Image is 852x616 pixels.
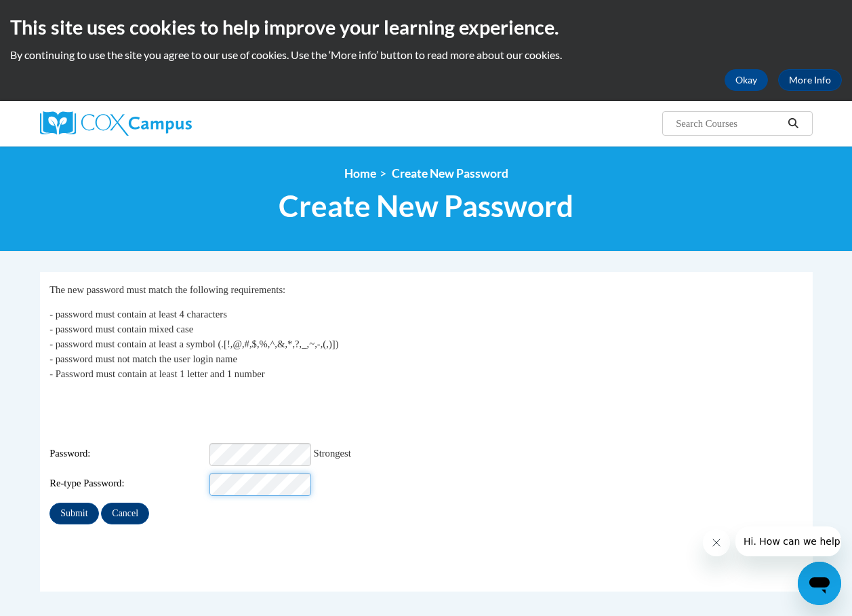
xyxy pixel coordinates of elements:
input: Submit [49,503,98,524]
span: The new password must match the following requirements: [49,284,285,295]
input: Cancel [101,503,149,524]
span: Password: [49,447,207,462]
a: More Info [778,69,842,91]
h2: This site uses cookies to help improve your learning experience. [10,14,842,41]
a: Cox Campus [40,111,284,136]
span: - password must contain at least 4 characters - password must contain mixed case - password must ... [49,309,338,379]
a: Home [344,166,376,180]
button: Okay [725,69,768,91]
button: Search [783,115,803,132]
p: By continuing to use the site you agree to our use of cookies. Use the ‘More info’ button to read... [10,47,842,62]
iframe: Message from company [735,526,841,556]
span: Hi. How can we help? [8,9,110,20]
span: Create New Password [392,166,508,180]
img: Cox Campus [40,111,192,136]
span: Re-type Password: [49,477,207,492]
input: Search Courses [674,115,783,132]
iframe: Close message [703,529,730,556]
span: Strongest [314,448,351,459]
iframe: Button to launch messaging window [798,562,841,605]
span: Create New Password [279,188,573,224]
